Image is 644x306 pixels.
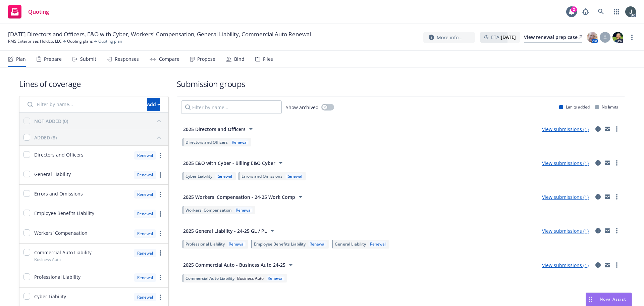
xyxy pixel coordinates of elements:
span: General Liability [34,171,71,178]
div: Renewal [215,173,233,179]
div: Renewal [369,241,387,247]
button: 2025 Commercial Auto - Business Auto 24-25 [181,258,297,272]
span: Commercial Auto Liability [185,275,234,281]
a: View submissions (1) [542,126,589,132]
span: Professional Liability [185,241,225,247]
div: Responses [115,56,139,62]
div: Renewal [134,293,156,301]
span: 2025 Commercial Auto - Business Auto 24-25 [183,261,285,268]
span: Commercial Auto Liability [34,249,92,256]
a: mail [603,125,611,133]
div: Limits added [559,104,590,110]
a: Quoting [5,2,52,21]
div: Renewal [134,171,156,179]
a: more [613,193,621,201]
span: General Liability [335,241,366,247]
span: Directors and Officers [34,151,84,158]
button: 2025 Workers' Compensation - 24-25 Work Comp [181,190,307,204]
a: mail [603,227,611,235]
span: Errors and Omissions [34,190,83,197]
span: Quoting plan [98,38,122,44]
input: Filter by name... [23,98,143,111]
span: 2025 Directors and Officers [183,126,246,133]
button: Nova Assist [586,293,632,306]
div: Renewal [134,249,156,257]
span: Professional Liability [34,273,80,280]
span: Business Auto [34,257,61,262]
span: Cyber Liability [34,293,66,300]
a: View submissions (1) [542,228,589,234]
div: Plan [16,56,26,62]
div: Renewal [134,210,156,218]
div: 2 [571,6,577,12]
span: 2025 Workers' Compensation - 24-25 Work Comp [183,193,295,201]
img: photo [612,32,623,43]
a: circleInformation [594,159,602,167]
div: Renewal [234,207,253,213]
span: Workers' Compensation [34,229,88,236]
a: more [156,171,164,179]
a: more [156,249,164,257]
div: Renewal [308,241,327,247]
span: Employee Benefits Liability [254,241,306,247]
span: 2025 General Liability - 24-25 GL / PL [183,227,267,234]
a: mail [603,193,611,201]
button: More info... [423,32,475,43]
button: 2025 General Liability - 24-25 GL / PL [181,224,278,237]
span: Workers' Compensation [185,207,232,213]
div: Renewal [266,275,285,281]
a: circleInformation [594,227,602,235]
a: more [613,159,621,167]
a: Switch app [610,5,623,18]
span: Employee Benefits Liability [34,210,94,217]
a: more [613,261,621,269]
div: Prepare [44,56,62,62]
button: NOT ADDED (0) [34,116,164,126]
a: more [156,293,164,301]
a: View submissions (1) [542,160,589,166]
a: more [156,151,164,160]
h1: Submission groups [177,78,625,89]
a: Report a Bug [579,5,592,18]
a: mail [603,261,611,269]
a: circleInformation [594,193,602,201]
a: mail [603,159,611,167]
span: Business Auto [237,275,264,281]
span: Show archived [286,104,319,111]
span: [DATE] Directors and Officers, E&O with Cyber, Workers' Compensation, General Liability, Commerci... [8,30,311,38]
div: Files [263,56,273,62]
a: more [628,33,636,41]
div: ADDED (8) [34,134,57,141]
img: photo [625,6,636,17]
div: No limits [595,104,618,110]
div: Renewal [134,151,156,160]
div: View renewal prep case [524,32,582,42]
a: more [156,229,164,237]
div: Renewal [227,241,246,247]
a: RMS Enterprises Holdco, LLC [8,38,62,44]
span: Directors and Officers [185,139,228,145]
span: More info... [437,34,463,41]
a: more [156,210,164,218]
a: more [613,125,621,133]
span: Quoting [28,9,49,14]
div: Renewal [134,229,156,238]
div: Bind [234,56,245,62]
a: Quoting plans [67,38,93,44]
span: Errors and Omissions [241,173,282,179]
a: Search [594,5,608,18]
span: Cyber Liability [185,173,212,179]
a: View submissions (1) [542,262,589,268]
button: 2025 E&O with Cyber - Billing E&O Cyber [181,156,287,170]
a: more [156,273,164,281]
div: Renewal [134,273,156,282]
span: 2025 E&O with Cyber - Billing E&O Cyber [183,160,275,167]
div: Drag to move [586,293,594,306]
a: View renewal prep case [524,32,582,43]
strong: [DATE] [501,34,516,40]
span: ETA : [491,34,516,41]
a: circleInformation [594,125,602,133]
button: Add [147,98,160,111]
a: View submissions (1) [542,194,589,200]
